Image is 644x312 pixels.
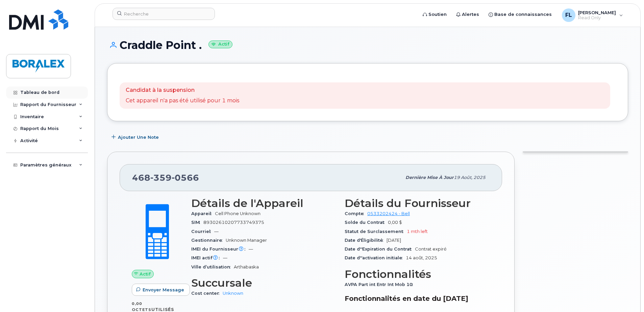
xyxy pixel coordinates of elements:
[345,211,367,216] span: Compte
[454,175,486,180] span: 19 août, 2025
[388,220,402,225] span: 0,00 $
[191,264,234,269] span: Ville d’utilisation
[223,255,227,260] span: —
[345,255,406,260] span: Date d''activation initiale
[234,264,259,269] span: Arthabaska
[191,220,203,225] span: SIM
[345,238,387,243] span: Date d'Éligibilité
[226,238,267,243] span: Unknown Manager
[172,173,199,183] span: 0566
[387,238,401,243] span: [DATE]
[126,97,239,105] p: Cet appareil n'a pas été utilisé pour 1 mois
[345,282,416,287] span: AVPA Part int Entr Int Mob 10
[191,291,223,296] span: Cost center
[140,271,151,277] span: Actif
[345,246,415,252] span: Date d''Expiration du Contrat
[191,255,223,260] span: IMEI actif
[107,131,165,144] button: Ajouter une Note
[132,173,199,183] span: 468
[107,39,628,51] h1: Craddle Point .
[191,238,226,243] span: Gestionnaire
[405,175,454,180] span: Dernière mise à jour
[132,301,151,312] span: 0,00 Octets
[191,246,249,252] span: IMEI du Fournisseur
[203,220,264,225] span: 89302610207733749375
[215,211,261,216] span: Cell Phone Unknown
[367,211,410,216] a: 0533202424 - Bell
[191,211,215,216] span: Appareil
[191,277,337,289] h3: Succursale
[126,86,239,94] p: Candidat à la suspension
[407,229,428,234] span: 1 mth left
[118,134,159,140] span: Ajouter une Note
[132,284,190,296] button: Envoyer Message
[415,246,447,252] span: Contrat expiré
[223,291,243,296] a: Unknown
[345,197,490,209] h3: Détails du Fournisseur
[151,307,174,312] span: utilisés
[345,268,490,280] h3: Fonctionnalités
[208,41,232,48] small: Actif
[345,220,388,225] span: Solde du Contrat
[345,229,407,234] span: Statut de Surclassement
[191,229,214,234] span: Courriel
[249,246,253,252] span: —
[191,197,337,209] h3: Détails de l'Appareil
[143,287,184,293] span: Envoyer Message
[345,294,490,303] h3: Fonctionnalités en date du [DATE]
[406,255,437,260] span: 14 août, 2025
[214,229,219,234] span: —
[150,173,172,183] span: 359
